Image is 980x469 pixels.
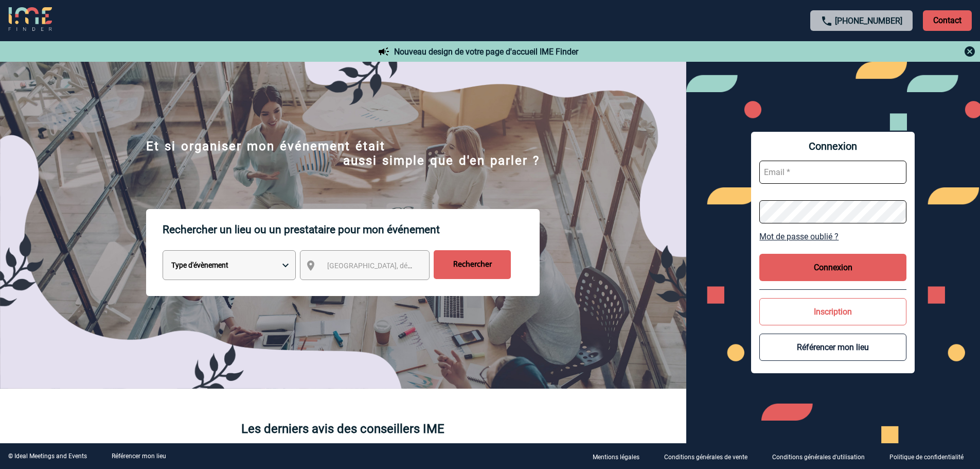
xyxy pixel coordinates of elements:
span: Connexion [759,140,906,152]
a: Conditions générales de vente [656,451,764,461]
span: [GEOGRAPHIC_DATA], département, région... [327,262,470,270]
p: Conditions générales de vente [664,454,747,461]
input: Rechercher [434,250,511,279]
a: Mot de passe oublié ? [759,232,906,241]
button: Connexion [759,254,906,281]
input: Email * [759,161,906,184]
p: Mentions légales [593,454,639,461]
p: Contact [923,10,972,31]
button: Inscription [759,298,906,325]
button: Référencer mon lieu [759,334,906,361]
a: [PHONE_NUMBER] [835,16,902,26]
a: Politique de confidentialité [881,451,980,461]
a: Conditions générales d'utilisation [764,451,881,461]
img: call-24-px.png [821,15,833,27]
p: Rechercher un lieu ou un prestataire pour mon événement [163,209,540,250]
p: Conditions générales d'utilisation [772,454,865,461]
p: Politique de confidentialité [889,454,964,461]
div: © Ideal Meetings and Events [8,453,87,460]
a: Mentions légales [584,451,656,461]
a: Référencer mon lieu [112,453,166,460]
